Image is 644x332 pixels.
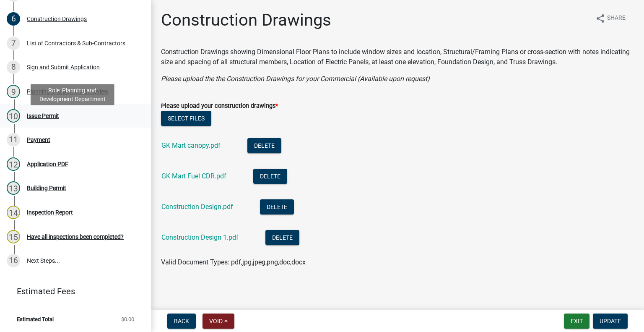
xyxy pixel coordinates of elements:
div: 14 [7,206,20,219]
button: Exit [564,314,589,329]
a: GK Mart Fuel CDR.pdf [161,172,226,180]
wm-modal-confirm: Delete Document [247,142,281,150]
button: Delete [253,169,287,184]
button: shareShare [589,10,632,26]
span: Estimated Total [17,316,54,322]
div: 7 [7,37,20,50]
div: Application PDF [27,161,68,167]
i: share [595,13,605,24]
div: 9 [7,85,20,98]
button: Update [593,314,628,329]
div: 11 [7,133,20,146]
div: Sign and Submit Application [27,64,100,70]
button: Delete [247,138,281,153]
span: Valid Document Types: pdf,jpg,jpeg,png,doc,docx [161,258,306,266]
button: Void [203,314,234,329]
div: 13 [7,181,20,195]
button: Back [167,314,196,329]
span: Back [174,318,189,324]
i: Please upload the the Construction Drawings for your Commercial (Available upon request) [161,75,430,83]
wm-modal-confirm: Delete Document [260,204,294,212]
span: $0.00 [121,316,134,322]
div: Issue Permit [27,113,59,119]
wm-modal-confirm: Delete Document [253,173,287,181]
span: Update [600,318,621,324]
div: 6 [7,12,20,26]
div: 16 [7,254,20,267]
div: 15 [7,230,20,243]
div: 12 [7,157,20,171]
p: Construction Drawings showing Dimensional Floor Plans to include window sizes and location, Struc... [161,47,634,67]
button: Delete [260,199,294,214]
div: Inspection Report [27,209,73,215]
span: Share [607,13,626,24]
h1: Construction Drawings [161,10,331,30]
div: 10 [7,109,20,123]
div: Role: Planning and Development Department [31,84,114,105]
div: Planning and Dev. Initial Review [27,89,109,94]
span: Void [209,318,223,324]
a: Estimated Fees [7,283,138,300]
a: Construction Design 1.pdf [161,233,239,241]
div: Have all inspections been completed? [27,234,124,240]
div: Construction Drawings [27,16,87,22]
a: GK Mart canopy.pdf [161,141,221,149]
button: Delete [265,230,299,245]
label: Please upload your construction drawings [161,103,278,109]
div: Payment [27,137,50,143]
wm-modal-confirm: Delete Document [265,234,299,242]
div: List of Contractors & Sub-Contractors [27,40,125,46]
a: Construction Design.pdf [161,203,233,211]
div: 8 [7,60,20,74]
button: Select files [161,111,211,126]
div: Building Permit [27,185,66,191]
